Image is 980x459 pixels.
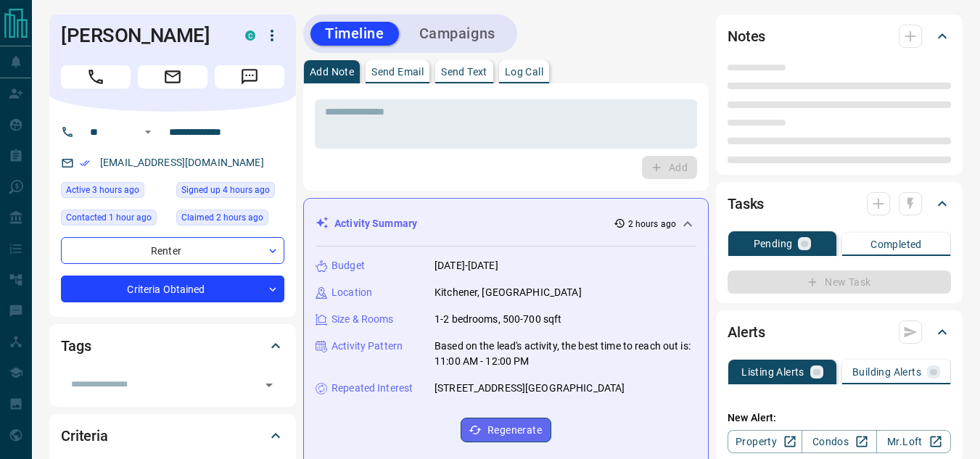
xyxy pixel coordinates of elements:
p: Building Alerts [852,367,921,377]
span: Active 3 hours ago [66,183,139,197]
div: Activity Summary2 hours ago [316,210,696,237]
p: Log Call [505,67,543,77]
p: Based on the lead's activity, the best time to reach out is: 11:00 AM - 12:00 PM [435,339,696,369]
div: Tasks [728,186,951,221]
div: Wed Aug 13 2025 [176,182,284,202]
a: Mr.Loft [876,430,951,453]
div: Wed Aug 13 2025 [61,182,169,202]
p: Completed [870,239,922,249]
button: Timeline [310,22,399,46]
button: Open [259,375,279,395]
p: Listing Alerts [741,367,804,377]
a: Condos [802,430,876,453]
div: Criteria Obtained [61,276,284,302]
p: New Alert: [728,410,951,426]
div: Wed Aug 13 2025 [61,210,169,230]
svg: Email Verified [80,158,90,168]
p: Add Note [310,67,354,77]
p: Kitchener, [GEOGRAPHIC_DATA] [435,285,582,300]
button: Campaigns [405,22,510,46]
span: Contacted 1 hour ago [66,210,152,225]
div: Notes [728,19,951,54]
p: Send Text [441,67,487,77]
h2: Criteria [61,424,108,447]
p: Location [332,285,372,300]
a: [EMAIL_ADDRESS][DOMAIN_NAME] [100,157,264,168]
p: Size & Rooms [332,312,394,327]
button: Regenerate [461,418,551,442]
div: Tags [61,328,284,363]
a: Property [728,430,802,453]
h2: Alerts [728,321,765,344]
h2: Tasks [728,192,764,215]
span: Call [61,65,131,88]
p: 1-2 bedrooms, 500-700 sqft [435,312,561,327]
p: [DATE]-[DATE] [435,258,498,273]
p: 2 hours ago [628,218,676,231]
div: Renter [61,237,284,264]
div: Alerts [728,315,951,350]
p: Activity Pattern [332,339,403,354]
span: Signed up 4 hours ago [181,183,270,197]
h1: [PERSON_NAME] [61,24,223,47]
div: condos.ca [245,30,255,41]
span: Message [215,65,284,88]
span: Claimed 2 hours ago [181,210,263,225]
p: Pending [754,239,793,249]
button: Open [139,123,157,141]
p: Repeated Interest [332,381,413,396]
p: [STREET_ADDRESS][GEOGRAPHIC_DATA] [435,381,625,396]
h2: Notes [728,25,765,48]
p: Budget [332,258,365,273]
p: Send Email [371,67,424,77]
h2: Tags [61,334,91,357]
p: Activity Summary [334,216,417,231]
div: Criteria [61,418,284,453]
span: Email [138,65,207,88]
div: Wed Aug 13 2025 [176,210,284,230]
